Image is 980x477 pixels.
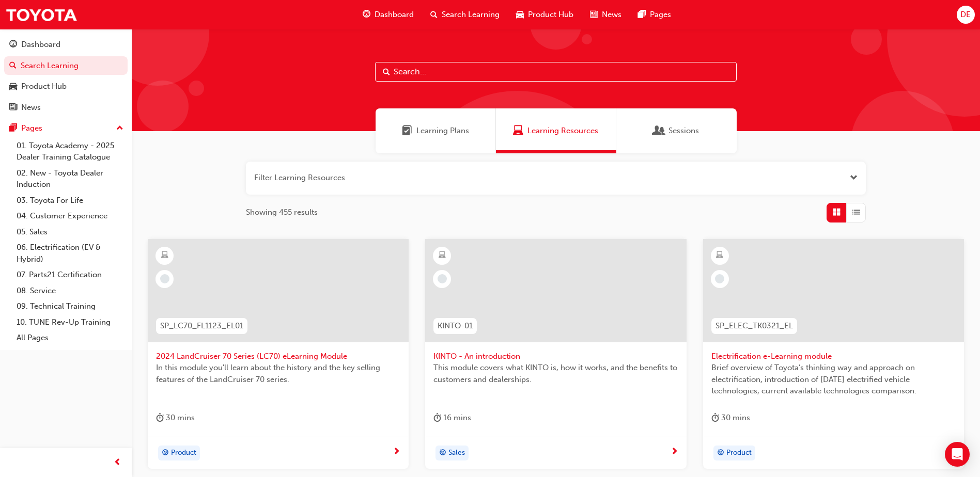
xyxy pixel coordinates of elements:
div: Open Intercom Messenger [945,442,970,467]
span: pages-icon [9,124,17,133]
span: next-icon [393,448,400,457]
a: SP_LC70_FL1123_EL012024 LandCruiser 70 Series (LC70) eLearning ModuleIn this module you'll learn ... [148,239,409,469]
a: pages-iconPages [630,4,679,25]
a: 02. New - Toyota Dealer Induction [12,165,128,193]
span: Product Hub [528,9,573,21]
a: SessionsSessions [616,108,737,153]
span: up-icon [116,122,123,135]
a: search-iconSearch Learning [422,4,508,25]
span: learningRecordVerb_NONE-icon [160,274,169,283]
a: 06. Electrification (EV & Hybrid) [12,240,128,267]
a: 09. Technical Training [12,298,128,314]
span: learningResourceType_ELEARNING-icon [716,249,723,262]
span: Learning Resources [527,125,598,137]
button: DashboardSearch LearningProduct HubNews [4,33,128,119]
span: news-icon [9,103,17,113]
a: News [4,98,128,117]
span: search-icon [9,61,17,71]
input: Search... [375,62,737,82]
span: SP_ELEC_TK0321_EL [715,320,793,332]
span: List [852,206,860,218]
span: Dashboard [375,9,414,21]
span: Product [171,447,196,459]
a: Learning PlansLearning Plans [376,108,496,153]
span: pages-icon [638,8,646,21]
button: Pages [4,119,128,138]
span: In this module you'll learn about the history and the key selling features of the LandCruiser 70 ... [156,362,400,385]
a: 05. Sales [12,224,128,240]
a: 08. Service [12,283,128,299]
span: Sales [448,447,465,459]
button: Open the filter [850,172,858,184]
span: Grid [833,206,841,218]
span: next-icon [671,448,678,457]
span: learningRecordVerb_NONE-icon [715,274,724,283]
span: duration-icon [433,411,441,424]
span: news-icon [590,8,598,21]
a: 10. TUNE Rev-Up Training [12,314,128,330]
img: Trak [5,3,77,26]
div: 30 mins [156,411,195,424]
a: Search Learning [4,56,128,75]
button: DE [957,6,975,24]
span: SP_LC70_FL1123_EL01 [160,320,243,332]
a: car-iconProduct Hub [508,4,582,25]
span: target-icon [439,447,446,460]
span: Sessions [654,125,664,137]
span: KINTO - An introduction [433,351,678,362]
span: target-icon [717,447,724,460]
span: learningRecordVerb_NONE-icon [438,274,447,283]
span: duration-icon [711,411,719,424]
span: prev-icon [114,456,121,469]
a: 01. Toyota Academy - 2025 Dealer Training Catalogue [12,138,128,165]
span: Sessions [668,125,699,137]
span: Product [726,447,752,459]
a: guage-iconDashboard [354,4,422,25]
a: All Pages [12,330,128,346]
span: This module covers what KINTO is, how it works, and the benefits to customers and dealerships. [433,362,678,385]
span: News [602,9,621,21]
span: Learning Plans [402,125,412,137]
span: duration-icon [156,411,164,424]
span: Pages [650,9,671,21]
span: Electrification e-Learning module [711,351,956,362]
div: Pages [21,122,42,134]
span: Learning Resources [513,125,523,137]
div: Product Hub [21,81,67,92]
div: 16 mins [433,411,471,424]
span: learningResourceType_ELEARNING-icon [161,249,168,262]
span: learningResourceType_ELEARNING-icon [439,249,446,262]
span: Showing 455 results [246,206,318,218]
a: 04. Customer Experience [12,208,128,224]
span: guage-icon [363,8,370,21]
span: Search [383,66,390,78]
span: 2024 LandCruiser 70 Series (LC70) eLearning Module [156,351,400,362]
span: KINTO-01 [438,320,473,332]
span: target-icon [162,447,169,460]
span: car-icon [9,82,17,91]
span: guage-icon [9,40,17,50]
a: Dashboard [4,35,128,54]
span: DE [960,9,971,21]
div: Dashboard [21,39,60,51]
a: 07. Parts21 Certification [12,267,128,283]
div: 30 mins [711,411,750,424]
span: Brief overview of Toyota’s thinking way and approach on electrification, introduction of [DATE] e... [711,362,956,397]
span: search-icon [430,8,438,21]
a: Learning ResourcesLearning Resources [496,108,616,153]
span: Learning Plans [416,125,469,137]
span: Search Learning [442,9,500,21]
div: News [21,102,41,114]
a: news-iconNews [582,4,630,25]
a: 03. Toyota For Life [12,193,128,209]
a: Product Hub [4,77,128,96]
a: SP_ELEC_TK0321_ELElectrification e-Learning moduleBrief overview of Toyota’s thinking way and app... [703,239,964,469]
span: car-icon [516,8,524,21]
a: KINTO-01KINTO - An introductionThis module covers what KINTO is, how it works, and the benefits t... [425,239,686,469]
